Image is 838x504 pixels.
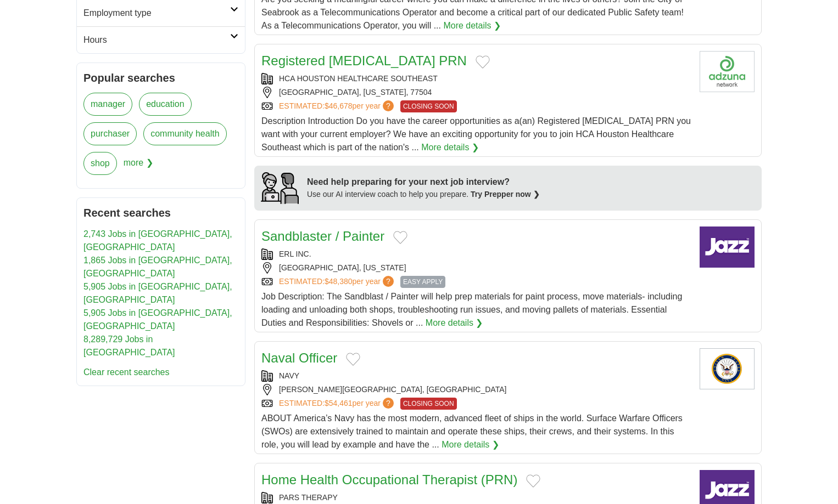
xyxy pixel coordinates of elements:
a: 1,865 Jobs in [GEOGRAPHIC_DATA], [GEOGRAPHIC_DATA] [83,256,232,278]
a: Hours [77,26,245,53]
a: More details ❯ [426,316,483,330]
a: 8,289,729 Jobs in [GEOGRAPHIC_DATA] [83,335,175,357]
a: education [139,93,191,116]
img: Company logo [700,51,755,92]
button: Add to favorite jobs [476,55,490,69]
a: Sandblaster / Painter [261,229,384,243]
h2: Employment type [83,7,230,20]
span: Description Introduction Do you have the career opportunities as a(an) Registered [MEDICAL_DATA] ... [261,116,691,152]
button: Add to favorite jobs [393,231,407,244]
span: ABOUT America’s Navy has the most modern, advanced fleet of ships in the world. Surface Warfare O... [261,414,683,449]
a: ESTIMATED:$48,380per year? [279,276,396,288]
div: PARS THERAPY [261,492,691,503]
span: more ❯ [124,152,153,182]
span: ? [383,276,394,287]
a: Naval Officer [261,350,337,365]
h2: Hours [83,33,230,47]
a: purchaser [83,122,137,145]
a: Home Health Occupational Therapist (PRN) [261,472,517,487]
button: Add to favorite jobs [526,474,540,488]
a: ESTIMATED:$46,678per year? [279,100,396,112]
span: ? [383,100,394,111]
div: ERL INC. [261,248,691,260]
a: shop [83,152,117,175]
a: NAVY [279,371,299,380]
img: U.S. Navy logo [700,348,755,389]
span: ? [383,398,394,409]
span: CLOSING SOON [400,398,457,410]
div: HCA HOUSTON HEALTHCARE SOUTHEAST [261,73,691,84]
span: $54,461 [325,399,353,407]
a: 2,743 Jobs in [GEOGRAPHIC_DATA], [GEOGRAPHIC_DATA] [83,229,232,252]
a: 5,905 Jobs in [GEOGRAPHIC_DATA], [GEOGRAPHIC_DATA] [83,282,232,304]
a: More details ❯ [421,141,479,154]
h2: Popular searches [83,70,238,86]
span: $48,380 [325,277,353,286]
a: Try Prepper now ❯ [471,190,540,199]
div: [GEOGRAPHIC_DATA], [US_STATE] [261,262,691,274]
a: Clear recent searches [83,367,170,377]
a: Registered [MEDICAL_DATA] PRN [261,53,467,68]
a: 5,905 Jobs in [GEOGRAPHIC_DATA], [GEOGRAPHIC_DATA] [83,308,232,331]
a: manager [83,93,132,116]
div: [PERSON_NAME][GEOGRAPHIC_DATA], [GEOGRAPHIC_DATA] [261,384,691,395]
img: Company logo [700,226,755,268]
span: $46,678 [325,101,353,110]
div: [GEOGRAPHIC_DATA], [US_STATE], 77504 [261,87,691,98]
div: Need help preparing for your next job interview? [307,175,540,189]
a: community health [143,122,226,145]
a: More details ❯ [443,19,501,32]
div: Use our AI interview coach to help you prepare. [307,189,540,200]
span: CLOSING SOON [400,100,457,112]
span: EASY APPLY [400,276,445,288]
a: More details ❯ [442,438,499,451]
button: Add to favorite jobs [346,353,360,366]
span: Job Description: The Sandblast / Painter will help prep materials for paint process, move materia... [261,292,682,327]
h2: Recent searches [83,205,238,221]
a: ESTIMATED:$54,461per year? [279,398,396,410]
